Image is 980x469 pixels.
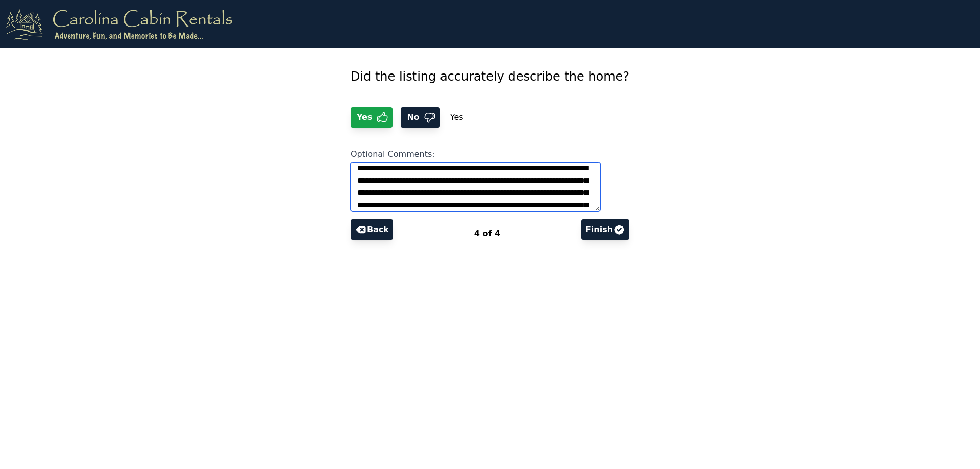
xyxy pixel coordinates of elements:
[474,229,500,238] span: 4 of 4
[351,107,393,128] button: Yes
[581,219,629,240] button: Finish
[405,111,423,124] span: No
[401,107,439,128] button: No
[440,102,474,132] span: Yes
[351,219,393,240] button: Back
[351,149,435,159] span: Optional Comments:
[6,8,232,40] img: logo.png
[351,162,600,211] textarea: Optional Comments:
[355,111,377,124] span: Yes
[351,69,629,84] span: Did the listing accurately describe the home?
